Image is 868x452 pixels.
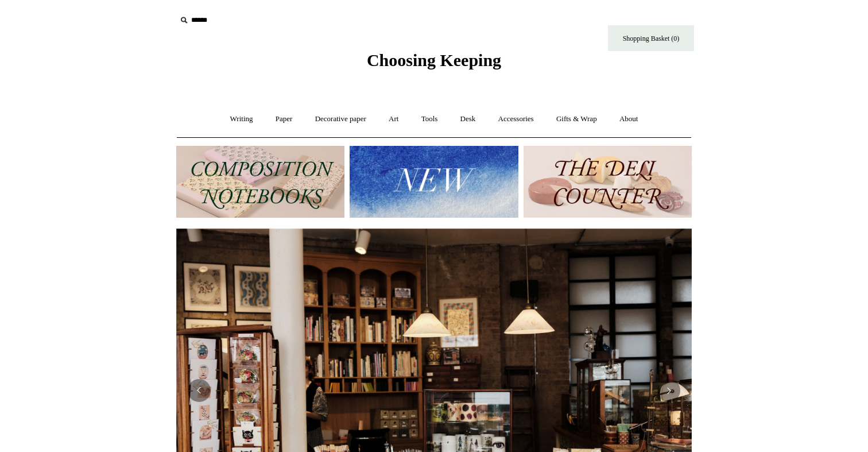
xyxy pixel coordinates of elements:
a: Tools [411,104,448,134]
a: Gifts & Wrap [546,104,607,134]
a: Writing [220,104,263,134]
button: Previous [188,379,211,402]
img: The Deli Counter [524,146,692,218]
a: Accessories [488,104,544,134]
a: Choosing Keeping [367,60,501,68]
a: Paper [265,104,303,134]
span: Choosing Keeping [367,51,501,69]
a: Shopping Basket (0) [608,25,694,51]
a: About [609,104,649,134]
a: Decorative paper [305,104,377,134]
a: Desk [450,104,486,134]
img: 202302 Composition ledgers.jpg__PID:69722ee6-fa44-49dd-a067-31375e5d54ec [176,146,344,218]
img: New.jpg__PID:f73bdf93-380a-4a35-bcfe-7823039498e1 [350,146,518,218]
a: Art [378,104,409,134]
button: Next [657,379,680,402]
